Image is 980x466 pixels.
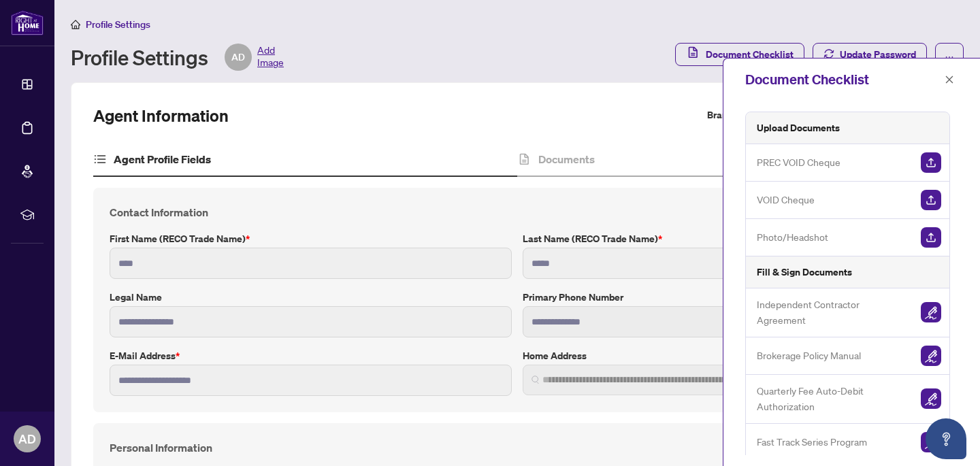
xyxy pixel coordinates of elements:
button: Open asap [926,418,966,459]
img: logo [11,10,44,35]
label: Branch: [707,107,740,123]
img: Upload Document [921,227,941,248]
h2: Agent Information [93,105,229,127]
span: AD [18,429,36,448]
label: Last Name (RECO Trade Name) [523,231,925,246]
h4: Contact Information [110,204,925,220]
img: search_icon [532,376,540,384]
span: AD [231,50,245,65]
img: Sign Document [921,432,941,452]
span: Photo/Headshot [757,229,828,245]
div: Document Checklist [745,69,941,90]
span: Brokerage Policy Manual [757,348,861,363]
span: close [945,75,954,84]
h5: Upload Documents [757,120,840,135]
label: E-mail Address [110,348,512,363]
label: First Name (RECO Trade Name) [110,231,512,246]
img: Upload Document [921,190,941,210]
span: Document Checklist [706,44,794,65]
h4: Agent Profile Fields [114,151,211,167]
span: Independent Contractor Agreement [757,297,910,329]
img: Upload Document [921,152,941,173]
label: Legal Name [110,290,512,305]
span: PREC VOID Cheque [757,154,840,170]
button: Update Password [813,43,927,66]
span: Quarterly Fee Auto-Debit Authorization [757,383,910,415]
img: Sign Document [921,302,941,322]
span: home [71,20,80,29]
button: Document Checklist [675,43,804,66]
span: Add Image [257,44,284,71]
div: Profile Settings [71,44,284,71]
span: Update Password [840,44,916,65]
h4: Documents [538,151,595,167]
label: Home Address [523,348,925,363]
span: Profile Settings [86,18,150,31]
label: Primary Phone Number [523,290,925,305]
span: Fast Track Series Program [757,434,867,450]
img: Sign Document [921,388,941,409]
img: Sign Document [921,346,941,366]
span: ellipsis [945,52,954,62]
span: VOID Cheque [757,192,815,207]
h4: Personal Information [110,439,925,456]
h5: Fill & Sign Documents [757,265,852,280]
